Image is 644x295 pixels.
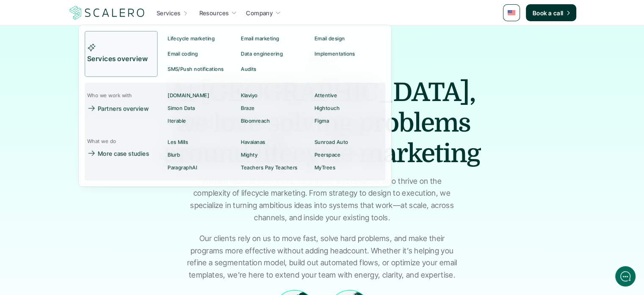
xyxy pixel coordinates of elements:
p: Our clients rely on us to move fast, solve hard problems, and make their programs more effective ... [185,233,460,281]
a: Scalero company logo [68,5,146,20]
p: Les Mills [168,139,188,145]
a: Havaianas [239,136,312,149]
p: Book a call [533,8,564,17]
p: Hightouch [315,105,340,111]
a: Sunroad Auto [312,136,385,149]
a: Peerspace [312,149,385,161]
p: Havaianas [241,139,265,145]
p: Company [246,8,273,17]
p: Peerspace [315,152,340,158]
p: Klaviyo [241,93,258,98]
p: What we do [87,138,116,144]
a: Simon Data [165,102,238,115]
a: Figma [312,115,385,127]
a: Data engineering [239,46,312,62]
p: Braze [241,105,255,111]
p: Simon Data [168,105,195,111]
a: Implementations [312,46,385,62]
p: Lifecycle marketing [168,36,215,42]
a: Mighty [239,149,312,161]
a: ParagraphAI [165,161,238,174]
p: Services overview [87,53,155,65]
a: Book a call [526,4,576,21]
a: Hightouch [312,102,385,115]
p: Implementations [315,51,355,57]
p: Audits [241,66,257,72]
h1: Hi! Welcome to Scalero. [13,41,157,55]
a: Iterable [165,115,238,127]
p: Data engineering [241,51,283,57]
p: Who we work with [87,93,132,98]
a: SMS/Push notifications [165,62,238,77]
p: Resources [199,8,229,17]
p: Email design [315,36,345,42]
p: Partners overview [98,104,149,113]
a: Blurb [165,149,238,161]
a: Braze [239,102,312,115]
p: Blurb [168,152,180,158]
button: New conversation [13,112,156,129]
a: Attentive [312,89,385,102]
p: Email marketing [241,36,279,42]
a: Bloomreach [239,115,312,127]
p: Services [156,8,180,17]
a: [DOMAIN_NAME] [165,89,238,102]
p: Sunroad Auto [315,139,348,145]
span: We run on Gist [71,240,107,246]
a: Les Mills [165,136,238,149]
p: We’re a team of marketers, engineers, and creators who thrive on the complexity of lifecycle mark... [185,175,460,224]
a: More case studies [85,147,158,160]
a: Klaviyo [239,89,312,102]
p: [DOMAIN_NAME] [168,93,209,98]
p: Bloomreach [241,118,270,124]
a: Email design [312,31,385,46]
p: Teachers Pay Teachers [241,165,298,171]
a: Services overview [85,31,158,77]
iframe: gist-messenger-bubble-iframe [615,266,636,287]
a: Partners overview [85,102,155,115]
a: Lifecycle marketing [165,31,238,46]
a: Email marketing [239,31,312,46]
a: MyTrees [312,161,385,174]
a: Email coding [165,46,238,62]
p: MyTrees [315,165,335,171]
p: More case studies [98,149,149,158]
p: ParagraphAI [168,165,197,171]
p: Email coding [168,51,198,57]
p: Attentive [315,93,337,98]
h2: Let us know if we can help with lifecycle marketing. [13,56,157,97]
p: Iterable [168,118,186,124]
p: SMS/Push notifications [168,66,224,72]
p: Mighty [241,152,258,158]
img: Scalero company logo [68,5,146,21]
a: Teachers Pay Teachers [239,161,312,174]
a: Audits [238,62,307,77]
p: Figma [315,118,329,124]
span: New conversation [55,118,102,124]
